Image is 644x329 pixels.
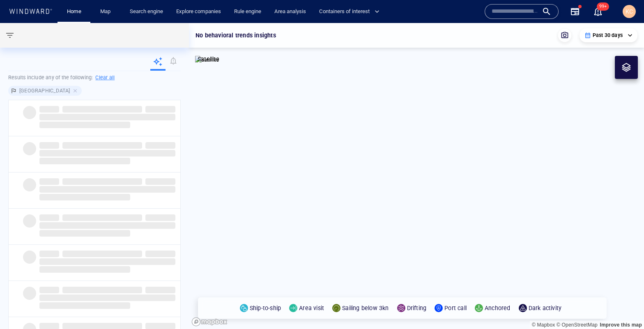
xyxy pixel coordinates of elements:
span: ‌ [39,302,130,309]
iframe: Chat [609,292,638,323]
span: ‌ [23,178,36,191]
span: ‌ [39,222,175,229]
button: 99+ [588,2,608,21]
p: Satellite [198,54,219,64]
button: KC [621,3,637,20]
span: ‌ [39,158,130,164]
button: Containers of interest [316,5,386,19]
a: Mapbox [532,322,555,328]
a: OpenStreetMap [557,322,598,328]
span: ‌ [62,214,142,221]
div: [GEOGRAPHIC_DATA] [8,86,82,96]
span: ‌ [62,106,142,113]
a: Rule engine [231,5,264,19]
button: Home [61,5,87,19]
span: ‌ [145,178,175,185]
h6: [GEOGRAPHIC_DATA] [19,87,70,95]
p: Sailing below 3kn [342,303,389,313]
span: ‌ [39,258,175,265]
span: ‌ [39,294,175,301]
a: Map feedback [600,322,642,328]
span: ‌ [39,106,59,113]
span: ‌ [39,251,59,257]
span: ‌ [39,122,130,128]
span: ‌ [145,142,175,149]
span: ‌ [39,287,59,293]
span: ‌ [39,114,175,120]
img: satellite [195,56,219,64]
span: ‌ [62,142,142,149]
p: No behavioral trends insights [195,30,276,40]
button: Map [94,5,120,19]
span: ‌ [23,251,36,264]
span: ‌ [62,251,142,257]
span: ‌ [23,214,36,228]
a: Mapbox logo [191,317,228,327]
a: Map [97,5,117,19]
span: ‌ [23,287,36,300]
span: ‌ [145,287,175,293]
h6: Clear all [95,74,115,82]
span: Containers of interest [319,7,379,16]
p: Anchored [485,303,511,313]
p: Port call [444,303,467,313]
span: ‌ [39,230,130,237]
span: ‌ [23,142,36,155]
a: Explore companies [173,5,224,19]
span: ‌ [23,106,36,119]
span: ‌ [39,178,59,185]
span: ‌ [39,194,130,200]
canvas: Map [189,23,644,329]
a: Search engine [126,5,166,19]
p: Area visit [299,303,324,313]
p: Ship-to-ship [250,303,281,313]
p: Past 30 days [593,32,623,39]
span: ‌ [39,142,59,149]
div: Notification center [593,7,603,16]
div: Past 30 days [584,32,632,39]
span: ‌ [145,106,175,113]
span: 99+ [597,2,609,11]
span: ‌ [145,251,175,257]
span: ‌ [39,266,130,273]
a: Home [64,5,85,19]
span: ‌ [145,214,175,221]
h6: Results include any of the following: [8,71,181,84]
a: Area analysis [271,5,309,19]
span: ‌ [62,178,142,185]
span: ‌ [62,287,142,293]
p: Dark activity [529,303,562,313]
span: ‌ [39,150,175,156]
span: ‌ [39,186,175,193]
span: ‌ [39,214,59,221]
p: Drifting [407,303,427,313]
span: KC [626,8,633,15]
